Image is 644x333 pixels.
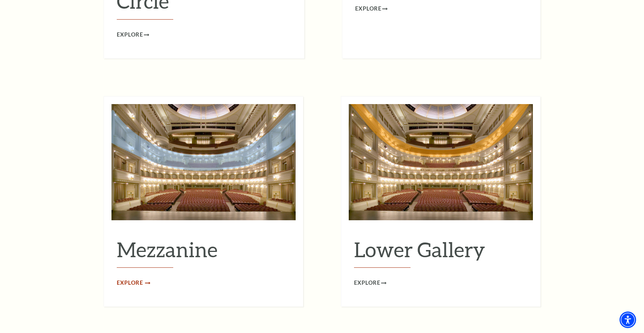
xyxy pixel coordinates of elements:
div: Accessibility Menu [620,312,636,328]
h2: Lower Gallery [354,237,528,268]
a: Explore [117,30,149,40]
span: Explore [355,4,382,14]
span: Explore [117,278,143,288]
img: Mezzanine [111,104,296,220]
a: Explore [355,4,388,14]
img: Lower Gallery [349,104,533,220]
span: Explore [117,30,143,40]
a: Explore [354,278,386,288]
h2: Mezzanine [117,237,290,268]
span: Explore [354,278,380,288]
a: Explore [117,278,149,288]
